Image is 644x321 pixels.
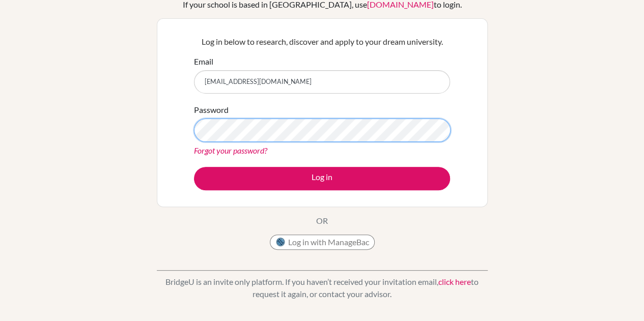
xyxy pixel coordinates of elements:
a: Forgot your password? [194,145,267,155]
label: Password [194,104,229,116]
button: Log in with ManageBac [270,235,375,250]
p: Log in below to research, discover and apply to your dream university. [194,36,450,48]
p: BridgeU is an invite only platform. If you haven’t received your invitation email, to request it ... [157,276,488,300]
button: Log in [194,167,450,190]
p: OR [316,215,328,227]
label: Email [194,55,213,68]
a: click here [438,277,471,286]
